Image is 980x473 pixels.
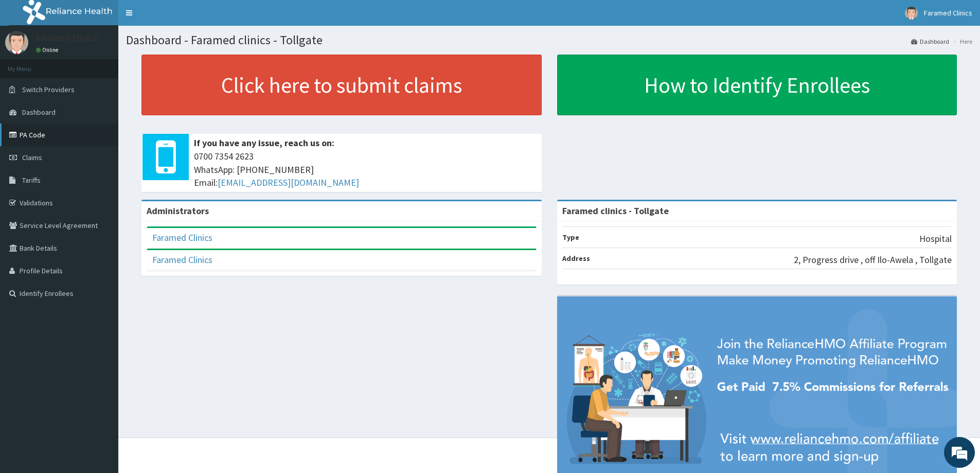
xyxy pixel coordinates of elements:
[147,205,209,217] b: Administrators
[562,254,590,263] b: Address
[141,55,542,115] a: Click here to submit claims
[5,281,196,317] textarea: Type your message and hit 'Enter'
[905,7,918,20] img: User Image
[22,176,41,185] span: Tariffs
[5,31,28,54] img: User Image
[36,33,98,43] p: Faramed Clinics
[919,232,952,246] p: Hospital
[194,150,537,189] span: 0700 7354 2623 WhatsApp: [PHONE_NUMBER] Email:
[126,33,972,47] h1: Dashboard - Faramed clinics - Tollgate
[60,130,142,234] span: We're online!
[194,137,334,149] b: If you have any issue, reach us on:
[794,253,952,267] p: 2, Progress drive , off Ilo-Awela , Tollgate
[152,254,212,266] a: Faramed Clinics
[169,5,193,30] div: Minimize live chat window
[152,232,212,243] a: Faramed Clinics
[218,177,359,188] a: [EMAIL_ADDRESS][DOMAIN_NAME]
[22,85,75,94] span: Switch Providers
[22,153,42,162] span: Claims
[36,46,61,54] a: Online
[911,37,949,46] a: Dashboard
[54,58,173,71] div: Chat with us now
[557,55,957,115] a: How to Identify Enrollees
[562,205,669,217] strong: Faramed clinics - Tollgate
[22,108,56,117] span: Dashboard
[562,233,579,242] b: Type
[924,8,972,17] span: Faramed Clinics
[950,37,972,46] li: Here
[19,51,42,77] img: d_794563401_company_1708531726252_794563401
